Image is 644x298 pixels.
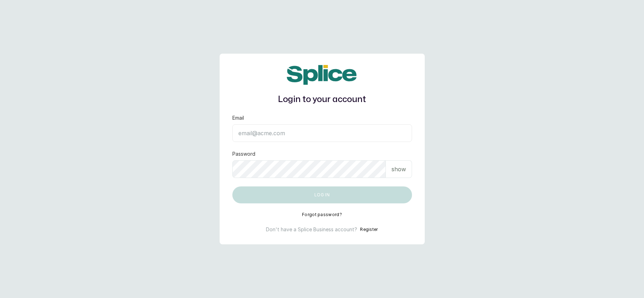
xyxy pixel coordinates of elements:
[391,165,406,173] p: show
[232,124,412,142] input: email@acme.com
[232,186,412,203] button: Log in
[266,226,357,233] p: Don't have a Splice Business account?
[232,150,255,157] label: Password
[302,212,342,217] button: Forgot password?
[232,93,412,106] h1: Login to your account
[232,114,244,121] label: Email
[360,226,378,233] button: Register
